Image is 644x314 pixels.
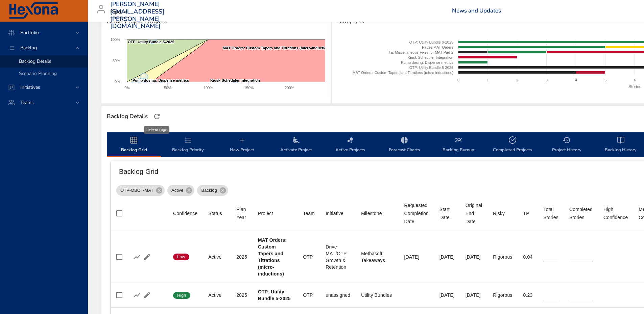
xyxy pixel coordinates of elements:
text: 4 [575,78,577,82]
a: News and Updates [452,7,501,15]
text: OTP: Utility Bundle 6-2025 [409,40,453,44]
text: Stories [628,84,641,89]
div: 0.23 [523,292,532,298]
h3: [PERSON_NAME][EMAIL_ADDRESS][PERSON_NAME][DOMAIN_NAME] [110,1,165,30]
text: Kiosk-Scheduler Integration [210,78,260,82]
span: Backlog Priority [165,136,211,154]
span: Active Projects [327,136,373,154]
span: 0 [603,254,614,260]
div: [DATE] [439,292,455,298]
text: 5 [604,78,606,82]
div: Confidence [173,209,197,217]
img: Hexona [8,2,59,19]
span: Initiative [326,209,350,217]
text: Pump dosing: Dispense metrics [401,60,453,64]
span: Backlog Grid [111,136,157,154]
text: 3 [546,78,548,82]
div: Backlog [197,185,228,196]
div: 2025 [236,292,247,298]
text: 100% [111,37,120,42]
div: Milestone [361,209,382,217]
text: 6 [634,78,636,82]
span: Original End Date [466,201,482,226]
div: Backlog Details [105,111,150,122]
span: Total Stories [543,205,558,221]
div: Drive MAT/OTP Growth & Retention [326,243,350,270]
div: Active [208,254,225,260]
div: Sort [466,201,482,226]
span: Backlog [15,45,42,51]
div: Active [208,292,225,298]
b: MAT Orders: Custom Tapers and Titrations (micro-inductions) [258,237,287,277]
span: Active Project Progress [107,18,325,25]
text: 150% [244,86,254,90]
div: Plan Year [236,205,247,221]
div: Kipu [110,7,129,18]
div: unassigned [326,292,350,298]
div: Start Date [439,205,455,221]
div: Sort [258,209,273,217]
div: OTP [303,292,315,298]
text: MAT Orders: Custom Tapers and Titrations (micro-inductions) [223,46,332,50]
div: Utility Bundles [361,292,393,298]
b: OTP: Utility Bundle 5-2025 [258,289,291,301]
button: Edit Project Details [142,290,152,300]
div: OTP-OBOT-MAT [116,185,165,196]
text: 2 [516,78,518,82]
span: Backlog [197,187,221,194]
button: Edit Project Details [142,252,152,262]
div: [DATE] [404,254,428,260]
div: Sort [173,209,197,217]
span: Milestone [361,209,393,217]
div: Sort [603,205,628,221]
span: OTP-OBOT-MAT [116,187,158,194]
span: Completed Projects [490,136,535,154]
div: OTP [303,254,315,260]
text: Pump dosing: Dispense metrics [133,78,189,82]
div: Completed Stories [569,205,593,221]
text: 0 [457,78,459,82]
text: 50% [164,86,171,90]
text: 0% [124,86,130,90]
div: Sort [523,209,529,217]
span: New Project [219,136,265,154]
span: Active [167,187,187,194]
text: 0% [115,80,120,84]
text: MAT Orders: Custom Tapers and Titrations (micro-inductions) [352,71,453,75]
div: Sort [439,205,455,221]
text: OTP: Utility Bundle 5-2025 [409,66,453,70]
div: Methasoft Takeaways [361,250,393,264]
div: Sort [208,209,222,217]
span: Status [208,209,225,217]
span: Teams [15,99,39,106]
div: [DATE] [466,292,482,298]
div: Sort [493,209,505,217]
div: TP [523,209,529,217]
div: Rigorous [493,254,512,260]
text: TE: Miscellaneous Fixes for MAT Part 2 [388,50,453,54]
span: Low [173,254,189,260]
div: Sort [236,205,247,221]
div: Project [258,209,273,217]
text: Pause MAT Orders [422,45,454,49]
span: Activate Project [273,136,319,154]
span: Backlog Details [19,58,51,64]
div: Team [303,209,315,217]
div: High Confidence [603,205,628,221]
div: [DATE] [439,254,455,260]
div: Requested Completion Date [404,201,428,226]
div: Sort [361,209,382,217]
text: Kiosk-Scheduler Integration [407,55,453,59]
span: Risky [493,209,512,217]
text: 50% [113,59,120,63]
div: Rigorous [493,292,512,298]
div: Status [208,209,222,217]
text: 200% [285,86,294,90]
